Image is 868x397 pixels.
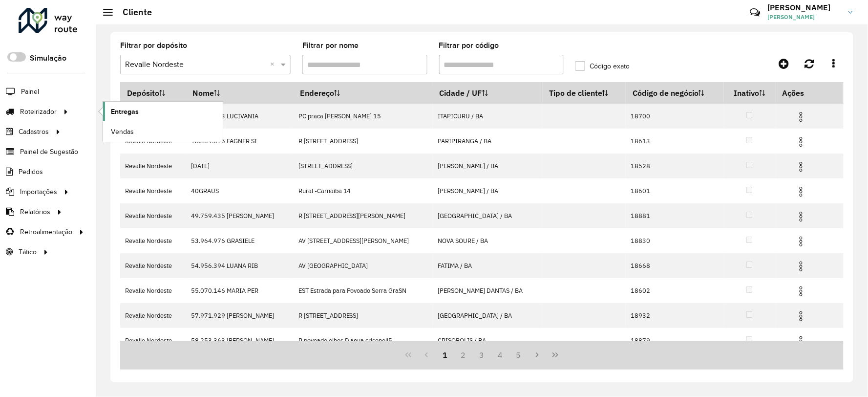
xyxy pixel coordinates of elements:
[270,59,278,70] span: Clear all
[120,154,186,178] td: Revalle Nordeste
[293,203,433,228] td: R [STREET_ADDRESS][PERSON_NAME]
[744,2,765,23] a: Contato Rápido
[491,346,509,364] button: 4
[120,328,186,353] td: Revalle Nordeste
[626,253,724,278] td: 18668
[103,122,223,141] a: Vendas
[111,127,134,137] span: Vendas
[439,40,499,51] label: Filtrar por código
[186,328,293,353] td: 58.253.363 [PERSON_NAME]
[20,187,57,197] span: Importações
[433,178,543,203] td: [PERSON_NAME] / BA
[186,154,293,178] td: [DATE]
[433,228,543,253] td: NOVA SOURE / BA
[433,129,543,154] td: PARIPIRANGA / BA
[768,3,841,12] h3: [PERSON_NAME]
[293,278,433,303] td: EST Estrada para Povoado Serra GraSN
[626,154,724,178] td: 18528
[626,104,724,129] td: 18700
[626,203,724,228] td: 18881
[509,346,528,364] button: 5
[626,328,724,353] td: 18879
[543,83,626,104] th: Tipo de cliente
[433,328,543,353] td: CRISOPOLIS / BA
[19,167,43,177] span: Pedidos
[528,346,547,364] button: Next Page
[473,346,491,364] button: 3
[21,87,39,97] span: Painel
[19,247,37,257] span: Tático
[293,129,433,154] td: R [STREET_ADDRESS]
[626,278,724,303] td: 18602
[575,61,630,71] label: Código exato
[120,228,186,253] td: Revalle Nordeste
[186,129,293,154] td: 18.359.675 FAGNER SI
[186,253,293,278] td: 54.956.394 LUANA RIB
[293,228,433,253] td: AV [STREET_ADDRESS][PERSON_NAME]
[186,203,293,228] td: 49.759.435 [PERSON_NAME]
[433,303,543,328] td: [GEOGRAPHIC_DATA] / BA
[120,253,186,278] td: Revalle Nordeste
[293,303,433,328] td: R [STREET_ADDRESS]
[293,83,433,104] th: Endereço
[626,178,724,203] td: 18601
[433,83,543,104] th: Cidade / UF
[113,7,152,18] h2: Cliente
[293,154,433,178] td: [STREET_ADDRESS]
[20,227,72,237] span: Retroalimentação
[186,278,293,303] td: 55.070.146 MARIA PER
[776,83,834,103] th: Ações
[103,102,223,121] a: Entregas
[433,278,543,303] td: [PERSON_NAME] DANTAS / BA
[120,83,186,104] th: Depósito
[19,127,49,137] span: Cadastros
[293,328,433,353] td: R povoado olhos D agua crisopoli5
[120,203,186,228] td: Revalle Nordeste
[186,303,293,328] td: 57.971.929 [PERSON_NAME]
[433,154,543,178] td: [PERSON_NAME] / BA
[20,147,78,157] span: Painel de Sugestão
[433,203,543,228] td: [GEOGRAPHIC_DATA] / BA
[20,207,50,217] span: Relatórios
[436,346,454,364] button: 1
[30,52,66,64] label: Simulação
[626,83,724,104] th: Código de negócio
[768,13,841,22] span: [PERSON_NAME]
[186,228,293,253] td: 53.964.976 GRASIELE
[111,107,139,117] span: Entregas
[302,40,359,51] label: Filtrar por nome
[120,40,187,51] label: Filtrar por depósito
[454,346,473,364] button: 2
[626,129,724,154] td: 18613
[120,303,186,328] td: Revalle Nordeste
[293,178,433,203] td: Rural -Carnaiba 14
[186,178,293,203] td: 40GRAUS
[120,178,186,203] td: Revalle Nordeste
[433,104,543,129] td: ITAPICURU / BA
[20,107,57,117] span: Roteirizador
[433,253,543,278] td: FATIMA / BA
[120,278,186,303] td: Revalle Nordeste
[293,104,433,129] td: PC praca [PERSON_NAME] 15
[186,104,293,129] td: 09.293.553 LUCIVANIA
[626,303,724,328] td: 18932
[626,228,724,253] td: 18830
[546,346,565,364] button: Last Page
[293,253,433,278] td: AV [GEOGRAPHIC_DATA]
[724,83,775,104] th: Inativo
[186,83,293,104] th: Nome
